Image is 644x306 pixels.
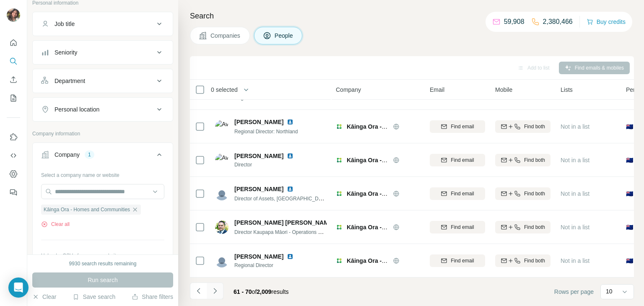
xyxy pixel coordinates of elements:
[7,35,20,50] button: Quick start
[7,185,20,200] button: Feedback
[430,254,485,267] button: Find email
[430,221,485,233] button: Find email
[336,123,343,130] img: Logo of Kāinga Ora - Homes and Communities
[33,99,173,119] button: Personal location
[234,195,329,202] span: Director of Assets, [GEOGRAPHIC_DATA]
[561,123,589,130] span: Not in a list
[215,153,229,167] img: Avatar
[211,86,238,94] span: 0 selected
[69,260,137,267] div: 9930 search results remaining
[55,48,77,57] div: Seniority
[347,190,454,197] span: Kāinga Ora - Homes and Communities
[215,254,229,267] img: Avatar
[7,130,20,145] button: Use Surfe on LinkedIn
[495,154,551,166] button: Find both
[7,54,20,69] button: Search
[190,283,207,299] button: Navigate to previous page
[215,220,229,234] img: Avatar
[44,206,130,213] span: Kāinga Ora - Homes and Communities
[55,105,99,114] div: Personal location
[587,16,626,28] button: Buy credits
[524,257,545,265] span: Find both
[234,228,447,235] span: Director Kaupapa Māori - Operations at [GEOGRAPHIC_DATA] Ora - Homes and Communities
[561,190,589,197] span: Not in a list
[561,86,573,94] span: Lists
[430,187,485,200] button: Find email
[626,122,633,131] span: 🇳🇿
[287,119,293,125] img: LinkedIn logo
[495,86,512,94] span: Mobile
[524,190,545,197] span: Find both
[73,293,115,301] button: Save search
[554,288,594,296] span: Rows per page
[7,166,20,182] button: Dashboard
[234,185,283,193] span: [PERSON_NAME]
[287,186,293,192] img: LinkedIn logo
[33,71,173,91] button: Department
[430,154,485,166] button: Find email
[336,157,343,163] img: Logo of Kāinga Ora - Homes and Communities
[7,72,20,87] button: Enrich CSV
[451,190,474,197] span: Find email
[543,17,573,27] p: 2,380,466
[41,220,70,228] button: Clear all
[41,168,164,179] div: Select a company name or website
[8,277,29,298] div: Open Intercom Messenger
[7,148,20,163] button: Use Surfe API
[626,223,633,231] span: 🇳🇿
[336,190,343,197] img: Logo of Kāinga Ora - Homes and Communities
[451,223,474,231] span: Find email
[347,257,454,264] span: Kāinga Ora - Homes and Communities
[451,123,474,130] span: Find email
[430,120,485,133] button: Find email
[207,283,223,299] button: Navigate to next page
[33,42,173,62] button: Seniority
[215,120,229,133] img: Avatar
[347,224,454,231] span: Kāinga Ora - Homes and Communities
[451,156,474,164] span: Find email
[495,221,551,233] button: Find both
[347,157,454,163] span: Kāinga Ora - Homes and Communities
[451,257,474,265] span: Find email
[561,257,589,264] span: Not in a list
[234,118,283,126] span: [PERSON_NAME]
[252,288,257,295] span: of
[287,253,293,260] img: LinkedIn logo
[7,8,20,22] img: Avatar
[55,77,85,85] div: Department
[41,252,164,259] p: Upload a CSV of company websites.
[234,152,283,160] span: [PERSON_NAME]
[55,20,75,28] div: Job title
[347,123,454,130] span: Kāinga Ora - Homes and Communities
[626,156,633,164] span: 🇳🇿
[33,14,173,34] button: Job title
[336,257,343,264] img: Logo of Kāinga Ora - Homes and Communities
[275,31,294,40] span: People
[234,288,252,295] span: 61 - 70
[257,288,271,295] span: 2,009
[210,31,241,40] span: Companies
[234,218,335,227] span: [PERSON_NAME] [PERSON_NAME]
[430,86,444,94] span: Email
[504,17,525,27] p: 59,908
[234,252,283,261] span: [PERSON_NAME]
[287,153,293,159] img: LinkedIn logo
[524,223,545,231] span: Find both
[495,254,551,267] button: Find both
[524,156,545,164] span: Find both
[234,161,304,169] span: Director
[85,151,94,158] div: 1
[606,287,613,296] p: 10
[626,257,633,265] span: 🇳🇿
[7,91,20,106] button: My lists
[524,123,545,130] span: Find both
[561,224,589,231] span: Not in a list
[336,224,343,231] img: Logo of Kāinga Ora - Homes and Communities
[32,130,173,137] p: Company information
[132,293,173,301] button: Share filters
[55,150,80,159] div: Company
[234,129,298,135] span: Regional Director: Northland
[190,10,634,22] h4: Search
[626,189,633,198] span: 🇳🇿
[215,187,229,200] img: Avatar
